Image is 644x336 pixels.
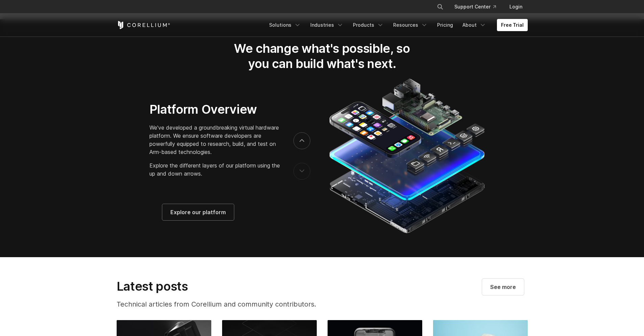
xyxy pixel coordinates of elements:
[497,19,528,31] a: Free Trial
[449,1,501,13] a: Support Center
[170,208,226,216] span: Explore our platform
[223,41,422,71] h2: We change what's possible, so you can build what's next.
[429,1,528,13] div: Navigation Menu
[117,21,170,29] a: Corellium Home
[434,1,446,13] button: Search
[326,76,487,236] img: Corellium_Platform_RPI_Full_470
[293,132,310,149] button: next
[265,19,305,31] a: Solutions
[149,102,280,117] h3: Platform Overview
[490,283,516,291] span: See more
[265,19,528,31] div: Navigation Menu
[504,1,528,13] a: Login
[117,299,347,309] p: Technical articles from Corellium and community contributors.
[306,19,348,31] a: Industries
[433,19,457,31] a: Pricing
[149,124,280,156] p: We've developed a groundbreaking virtual hardware platform. We ensure software developers are pow...
[458,19,490,31] a: About
[293,163,310,180] button: previous
[482,279,524,295] a: Visit our blog
[349,19,388,31] a: Products
[117,279,347,294] h2: Latest posts
[389,19,432,31] a: Resources
[149,161,280,178] p: Explore the different layers of our platform using the up and down arrows.
[162,204,234,220] a: Explore our platform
